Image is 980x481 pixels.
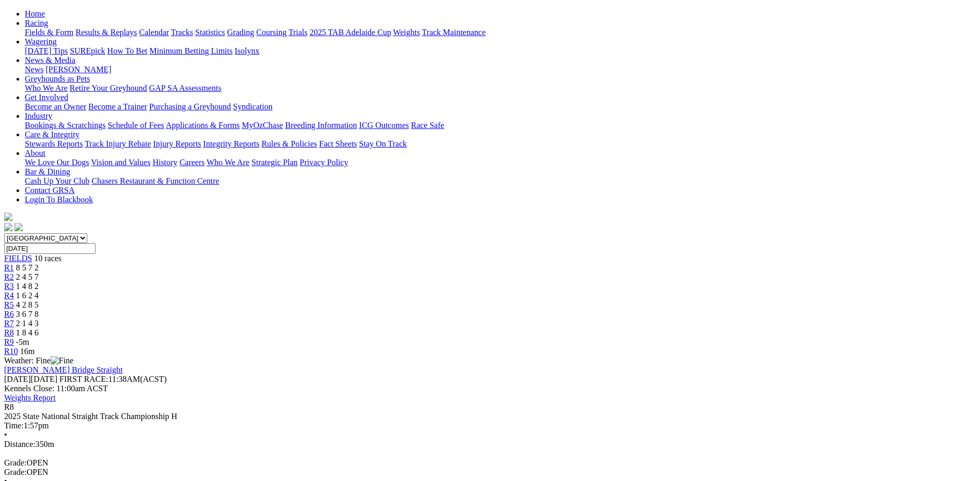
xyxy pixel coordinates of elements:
[139,28,169,37] a: Calendar
[16,291,39,300] span: 1 6 2 4
[14,223,23,231] img: twitter.svg
[25,149,45,157] a: About
[149,102,231,111] a: Purchasing a Greyhound
[4,263,14,272] span: R1
[261,139,317,148] a: Rules & Policies
[203,139,259,148] a: Integrity Reports
[4,375,57,383] span: [DATE]
[4,300,14,309] a: R5
[4,365,122,374] a: [PERSON_NAME] Bridge Straight
[25,102,976,111] div: Get Involved
[4,440,35,448] span: Distance:
[300,158,348,167] a: Privacy Policy
[70,84,147,92] a: Retire Your Greyhound
[149,84,222,92] a: GAP SA Assessments
[25,158,89,167] a: We Love Our Dogs
[25,46,68,55] a: [DATE] Tips
[149,46,232,55] a: Minimum Betting Limits
[4,338,14,346] span: R9
[359,139,407,148] a: Stay On Track
[16,328,39,337] span: 1 8 4 6
[16,310,39,318] span: 3 6 7 8
[91,158,150,167] a: Vision and Values
[25,177,89,185] a: Cash Up Your Club
[4,310,14,318] a: R6
[4,430,7,439] span: •
[25,28,73,37] a: Fields & Form
[4,254,32,263] a: FIELDS
[4,384,976,393] div: Kennels Close: 11:00am ACST
[75,28,137,37] a: Results & Replays
[51,356,73,365] img: Fine
[16,338,29,346] span: -5m
[4,458,27,467] span: Grade:
[59,375,108,383] span: FIRST RACE:
[25,28,976,37] div: Racing
[70,46,105,55] a: SUREpick
[285,121,357,130] a: Breeding Information
[256,28,287,37] a: Coursing
[25,65,976,74] div: News & Media
[152,158,177,167] a: History
[25,84,68,92] a: Who We Are
[4,213,12,221] img: logo-grsa-white.png
[25,186,74,195] a: Contact GRSA
[91,177,219,185] a: Chasers Restaurant & Function Centre
[16,319,39,328] span: 2 1 4 3
[25,139,976,149] div: Care & Integrity
[4,223,12,231] img: facebook.svg
[16,300,39,309] span: 4 2 8 5
[25,46,976,56] div: Wagering
[4,403,14,411] span: R8
[88,102,147,111] a: Become a Trainer
[4,393,56,402] a: Weights Report
[288,28,307,37] a: Trials
[4,328,14,337] a: R8
[4,412,976,421] div: 2025 State National Straight Track Championship H
[4,421,24,430] span: Time:
[25,111,52,120] a: Industry
[411,121,444,130] a: Race Safe
[4,319,14,328] a: R7
[25,130,80,139] a: Care & Integrity
[45,65,111,74] a: [PERSON_NAME]
[235,46,259,55] a: Isolynx
[4,272,14,281] a: R2
[20,347,35,356] span: 16m
[422,28,486,37] a: Track Maintenance
[233,102,272,111] a: Syndication
[4,347,18,356] a: R10
[4,421,976,430] div: 1:57pm
[59,375,167,383] span: 11:38AM(ACST)
[4,468,27,476] span: Grade:
[359,121,409,130] a: ICG Outcomes
[25,158,976,167] div: About
[25,65,43,74] a: News
[25,177,976,186] div: Bar & Dining
[25,167,70,176] a: Bar & Dining
[319,139,357,148] a: Fact Sheets
[252,158,298,167] a: Strategic Plan
[207,158,250,167] a: Who We Are
[107,121,164,130] a: Schedule of Fees
[25,121,105,130] a: Bookings & Scratchings
[85,139,151,148] a: Track Injury Rebate
[4,291,14,300] a: R4
[25,102,86,111] a: Become an Owner
[25,121,976,130] div: Industry
[25,195,93,204] a: Login To Blackbook
[227,28,254,37] a: Grading
[4,282,14,291] a: R3
[4,440,976,449] div: 350m
[166,121,240,130] a: Applications & Forms
[25,139,83,148] a: Stewards Reports
[4,243,96,254] input: Select date
[242,121,283,130] a: MyOzChase
[309,28,391,37] a: 2025 TAB Adelaide Cup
